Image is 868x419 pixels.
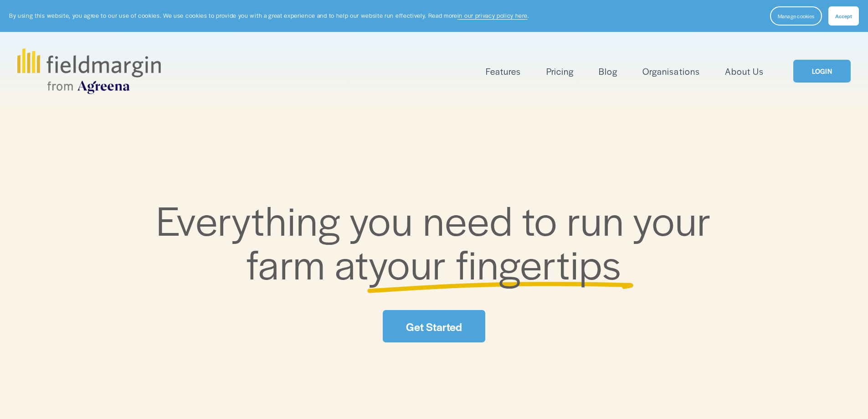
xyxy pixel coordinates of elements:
a: Get Started [383,310,485,342]
a: About Us [725,64,764,79]
span: Features [486,65,521,78]
a: Pricing [546,64,574,79]
button: Manage cookies [770,6,822,26]
a: LOGIN [793,60,851,83]
span: Accept [835,12,852,20]
a: Organisations [642,64,699,79]
span: your fingertips [369,234,621,291]
img: fieldmargin.com [17,48,160,94]
a: in our privacy policy here [457,11,528,20]
button: Accept [828,6,859,26]
span: Manage cookies [778,12,814,20]
a: folder dropdown [486,64,521,79]
span: Everything you need to run your farm at [156,191,721,291]
p: By using this website, you agree to our use of cookies. We use cookies to provide you with a grea... [9,11,529,20]
a: Blog [599,64,617,79]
